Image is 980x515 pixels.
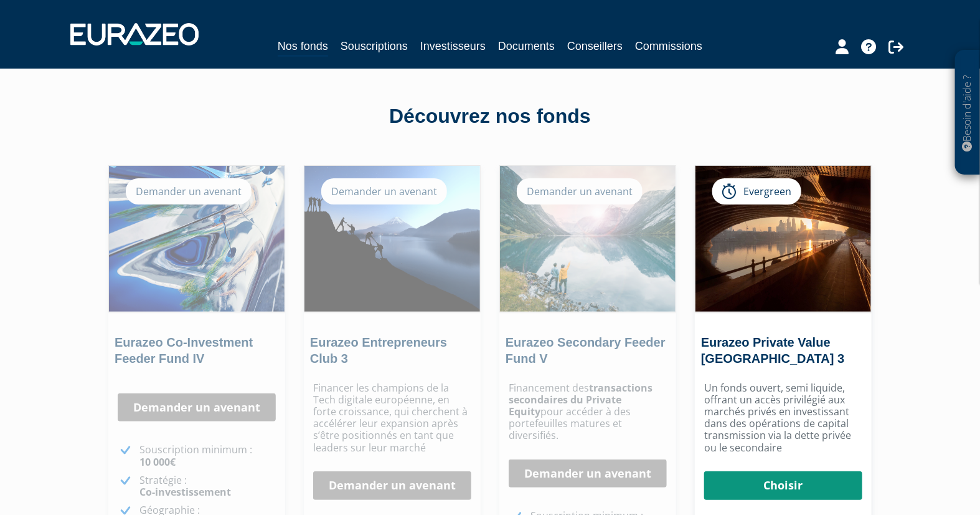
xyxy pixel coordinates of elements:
[126,178,252,205] div: Demander un avenant
[712,178,801,205] div: Evergreen
[420,37,486,55] a: Investisseurs
[635,37,702,55] a: Commissions
[310,335,447,365] a: Eurazeo Entrepreneurs Club 3
[118,393,276,422] a: Demander un avenant
[509,382,667,442] p: Financement des pour accéder à des portefeuilles matures et diversifiés.
[509,381,653,418] strong: transactions secondaires du Private Equity
[313,382,471,454] p: Financer les champions de la Tech digitale européenne, en forte croissance, qui cherchent à accél...
[321,178,447,205] div: Demander un avenant
[313,471,471,500] a: Demander un avenant
[139,485,231,499] strong: Co-investissement
[701,335,844,365] a: Eurazeo Private Value [GEOGRAPHIC_DATA] 3
[500,166,676,312] img: Eurazeo Secondary Feeder Fund V
[304,166,480,312] img: Eurazeo Entrepreneurs Club 3
[70,23,199,46] img: 1732889491-logotype_eurazeo_blanc_rvb.png
[695,166,871,312] img: Eurazeo Private Value Europe 3
[498,37,555,55] a: Documents
[135,102,845,131] div: Découvrez nos fonds
[139,455,176,469] strong: 10 000€
[506,335,666,365] a: Eurazeo Secondary Feeder Fund V
[139,444,276,468] p: Souscription minimum :
[139,474,276,498] p: Stratégie :
[341,37,408,55] a: Souscriptions
[517,178,643,205] div: Demander un avenant
[509,460,667,488] a: Demander un avenant
[704,382,862,454] p: Un fonds ouvert, semi liquide, offrant un accès privilégié aux marchés privés en investissant dan...
[115,335,253,365] a: Eurazeo Co-Investment Feeder Fund IV
[567,37,623,55] a: Conseillers
[961,57,975,169] p: Besoin d'aide ?
[278,37,328,57] a: Nos fonds
[109,166,285,312] img: Eurazeo Co-Investment Feeder Fund IV
[704,471,862,500] a: Choisir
